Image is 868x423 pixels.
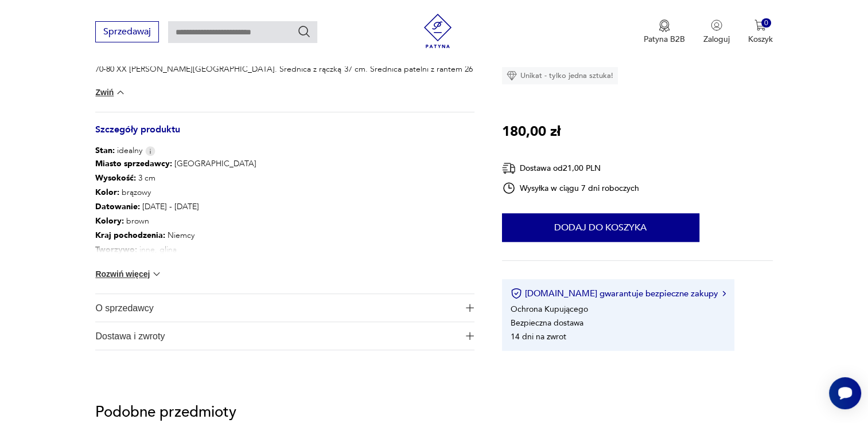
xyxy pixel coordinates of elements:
p: [GEOGRAPHIC_DATA] [95,156,299,171]
div: Wysyłka w ciągu 7 dni roboczych [502,181,640,195]
p: [DATE] - [DATE] [95,199,299,214]
a: Ikona medaluPatyna B2B [644,19,685,45]
b: Tworzywo : [95,244,137,255]
img: Ikona plusa [466,304,474,312]
img: Ikona medalu [659,19,670,32]
button: Rozwiń więcej [95,268,162,280]
span: Dostawa i zwroty [95,322,458,350]
p: Zaloguj [703,34,730,45]
img: Patyna - sklep z meblami i dekoracjami vintage [421,14,455,48]
img: Ikona dostawy [502,161,516,175]
button: 0Koszyk [748,19,773,45]
button: Ikona plusaO sprzedawcy [95,294,474,322]
button: Dodaj do koszyka [502,213,699,242]
p: Koszyk [748,34,773,45]
div: Unikat - tylko jedna sztuka! [502,67,618,84]
b: Stan: [95,145,115,156]
b: Wysokość : [95,173,136,183]
p: 3 cm [95,171,299,185]
button: [DOMAIN_NAME] gwarantuje bezpieczne zakupy [511,288,726,299]
img: Ikona certyfikatu [511,288,522,299]
p: 180,00 zł [502,121,560,143]
p: brown [95,214,299,228]
iframe: Smartsupp widget button [829,377,861,409]
p: Patelnia ceramiczna z kamionki, Gerzit original - stan idealny Brak uszkodzeń i zarysowań. Datowa... [95,52,474,87]
img: Ikona strzałki w prawo [722,291,726,296]
img: chevron down [115,87,126,98]
p: Podobne przedmioty [95,405,772,419]
div: 0 [761,18,771,28]
li: Ochrona Kupującego [511,303,588,314]
button: Patyna B2B [644,19,685,45]
button: Zwiń [95,87,126,98]
button: Zaloguj [703,19,730,45]
span: idealny [95,145,142,156]
li: 14 dni na zwrot [511,331,566,342]
a: Sprzedawaj [95,29,159,37]
li: Bezpieczna dostawa [511,317,583,328]
img: Ikona plusa [466,332,474,340]
img: Ikona diamentu [507,70,517,81]
p: Patyna B2B [644,34,685,45]
img: Ikonka użytkownika [711,19,722,31]
button: Szukaj [297,25,311,38]
b: Kolory : [95,216,124,226]
p: brązowy [95,185,299,199]
div: Dostawa od 21,00 PLN [502,161,640,175]
h3: Szczegóły produktu [95,126,474,145]
img: Info icon [145,146,155,156]
img: Ikona koszyka [754,19,766,31]
button: Ikona plusaDostawa i zwroty [95,322,474,350]
b: Datowanie : [95,201,140,212]
b: Kraj pochodzenia : [95,230,165,241]
b: Miasto sprzedawcy : [95,158,172,169]
img: chevron down [151,268,162,280]
b: Kolor: [95,187,119,198]
span: O sprzedawcy [95,294,458,322]
button: Sprzedawaj [95,21,159,42]
p: inne, glina [95,242,299,257]
p: Niemcy [95,228,299,242]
